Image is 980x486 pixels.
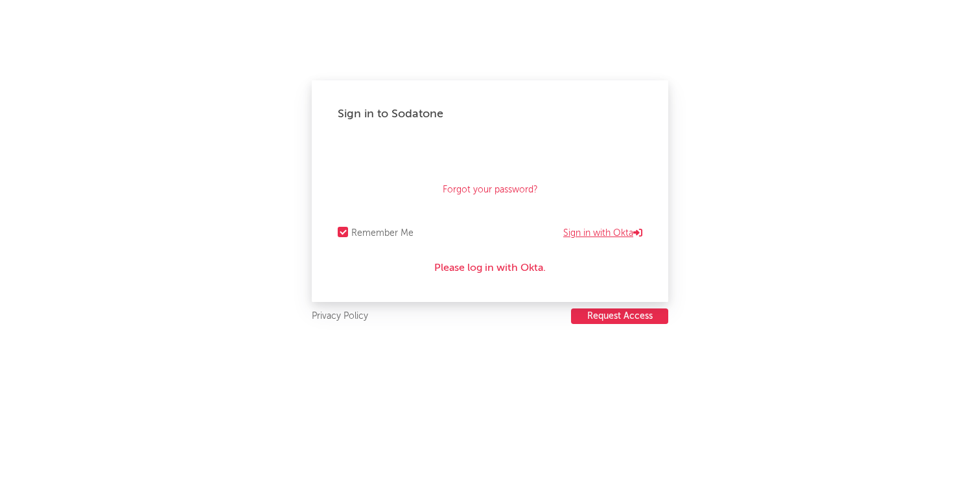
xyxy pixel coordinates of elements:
a: Privacy Policy [312,308,368,325]
a: Forgot your password? [443,182,538,198]
button: Request Access [571,308,668,324]
div: Remember Me [351,226,414,241]
div: Sign in to Sodatone [338,106,642,122]
div: Please log in with Okta. [338,260,642,276]
a: Request Access [571,308,668,325]
a: Sign in with Okta [563,226,642,241]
